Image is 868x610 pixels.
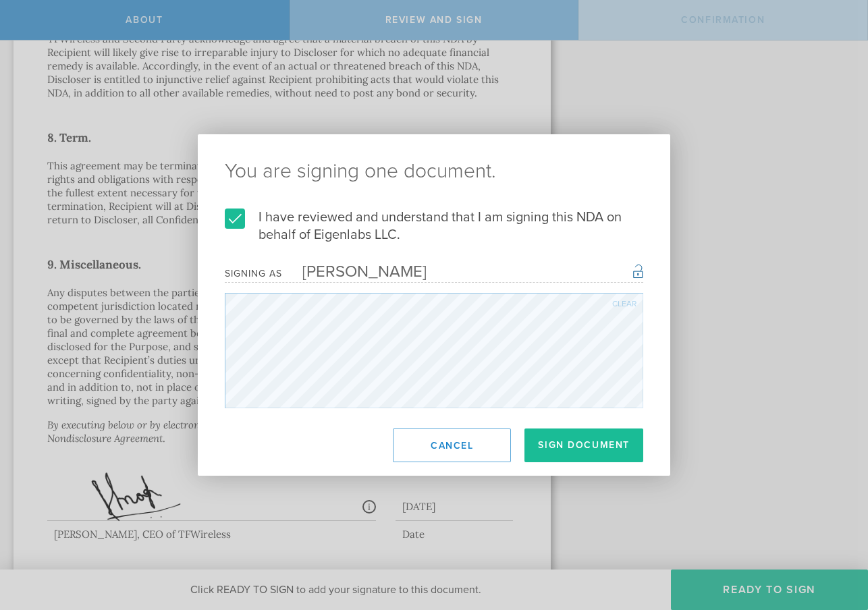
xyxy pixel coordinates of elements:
[282,262,427,281] div: [PERSON_NAME]
[524,428,643,462] button: Sign Document
[225,161,643,182] ng-pluralize: You are signing one document.
[225,268,282,279] div: Signing as
[393,428,511,462] button: Cancel
[225,209,643,244] label: I have reviewed and understand that I am signing this NDA on behalf of Eigenlabs LLC.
